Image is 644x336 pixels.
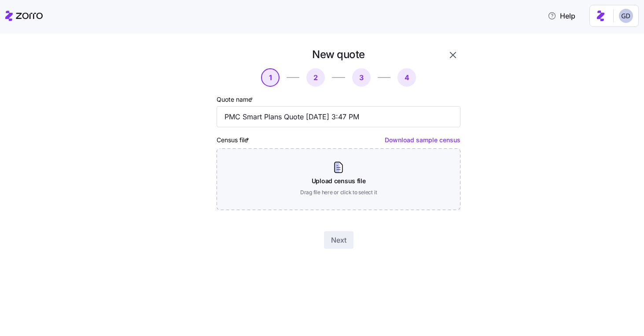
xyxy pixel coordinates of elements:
a: Download sample census [385,136,460,144]
button: Next [324,231,353,249]
span: Help [548,11,575,21]
button: 3 [352,68,371,87]
label: Quote name [217,95,255,104]
img: 68a7f73c8a3f673b81c40441e24bb121 [619,9,633,23]
button: 4 [397,68,416,87]
input: Quote name [217,106,460,127]
button: 2 [306,68,325,87]
h1: New quote [312,48,365,61]
button: Help [541,7,582,25]
label: Census file [217,135,251,145]
span: Next [331,235,346,245]
button: 1 [261,68,280,87]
